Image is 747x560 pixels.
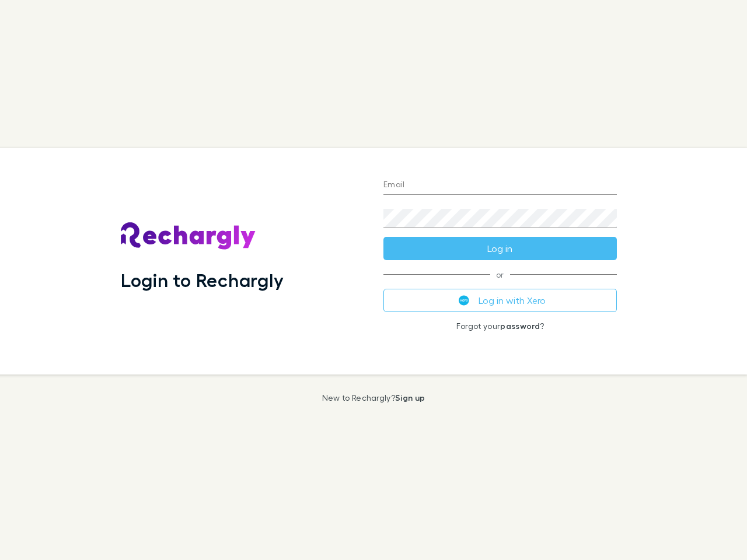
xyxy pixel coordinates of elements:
img: Rechargly's Logo [121,222,256,250]
p: New to Rechargly? [322,393,425,402]
a: password [500,321,540,331]
p: Forgot your ? [383,321,617,331]
h1: Login to Rechargly [121,269,284,291]
button: Log in with Xero [383,289,617,312]
button: Log in [383,237,617,260]
img: Xero's logo [459,295,469,306]
a: Sign up [395,393,425,402]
